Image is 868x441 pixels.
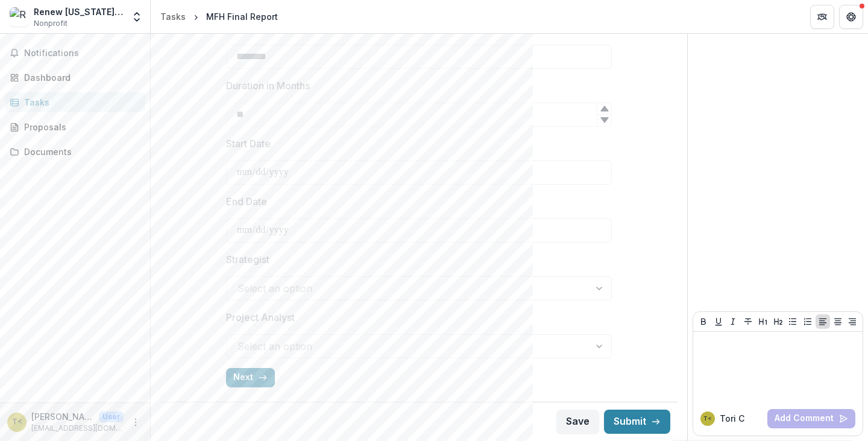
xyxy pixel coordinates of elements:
button: Add Comment [767,409,855,428]
button: Italicize [726,314,740,329]
button: Notifications [5,43,145,63]
button: Align Right [845,314,860,329]
div: Dashboard [24,71,136,84]
button: Ordered List [800,314,815,329]
button: Underline [711,314,726,329]
button: Align Center [831,314,845,329]
button: Next [226,368,275,387]
div: Proposals [24,121,136,133]
button: Heading 2 [771,314,785,329]
a: Documents [5,142,145,162]
p: Project Analyst [226,310,295,325]
p: Strategist [226,252,269,267]
div: Tori Cheatham <tori@renewmo.org> [12,418,22,426]
div: Tasks [160,10,186,23]
button: Strike [741,314,755,329]
button: Bold [696,314,711,329]
p: Duration in Months [226,78,310,93]
p: Tori C [720,412,744,425]
button: Align Left [816,314,830,329]
a: Tasks [5,92,145,112]
button: Partners [810,5,834,29]
span: Nonprofit [34,18,68,29]
p: User [99,411,124,422]
div: Renew [US_STATE] Advocates [34,5,124,18]
button: Save [556,410,599,434]
a: Dashboard [5,68,145,87]
nav: breadcrumb [156,8,283,25]
span: Notifications [24,48,140,59]
button: More [128,415,143,430]
p: Start Date [226,136,271,151]
button: Bullet List [785,314,800,329]
a: Tasks [156,8,190,25]
div: Documents [24,145,136,158]
p: [PERSON_NAME] <[PERSON_NAME][EMAIL_ADDRESS][DOMAIN_NAME]> [31,410,94,423]
button: Get Help [839,5,863,29]
div: MFH Final Report [206,10,278,23]
div: Tasks [24,96,136,109]
p: [EMAIL_ADDRESS][DOMAIN_NAME] [31,423,124,434]
button: Open entity switcher [128,5,145,29]
div: Tori Cheatham <tori@renewmo.org> [703,416,712,422]
p: End Date [226,194,267,209]
button: Submit [604,410,670,434]
button: Heading 1 [756,314,770,329]
a: Proposals [5,117,145,137]
img: Renew Missouri Advocates [10,7,29,27]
